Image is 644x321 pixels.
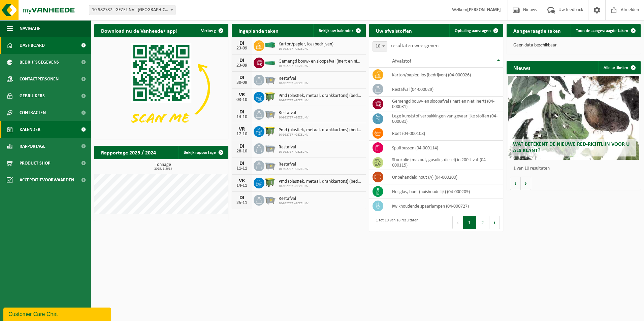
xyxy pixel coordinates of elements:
[235,58,249,63] div: DI
[279,179,362,184] span: Pmd (plastiek, metaal, drankkartons) (bedrijven)
[94,146,163,159] h2: Rapportage 2025 / 2024
[98,167,228,171] span: 2025: 8,361 t
[571,24,640,37] a: Toon de aangevraagde taken
[235,178,249,183] div: VR
[387,82,503,97] td: restafval (04-000029)
[449,24,503,37] a: Ophaling aanvragen
[313,24,365,37] a: Bekijk uw kalender
[279,162,309,167] span: Restafval
[279,167,309,171] span: 10-982787 - GEZEL NV
[279,184,362,188] span: 10-982787 - GEZEL NV
[264,142,276,154] img: WB-2500-GAL-GY-01
[513,43,634,48] p: Geen data beschikbaar.
[264,42,276,48] img: HK-XC-40-GN-00
[387,141,503,155] td: spuitbussen (04-000114)
[235,161,249,166] div: DI
[387,199,503,213] td: kwikhoudende spaarlampen (04-000727)
[235,201,249,205] div: 25-11
[20,155,50,172] span: Product Shop
[387,170,503,184] td: onbehandeld hout (A) (04-000200)
[279,47,333,51] span: 10-982787 - GEZEL NV
[576,29,628,33] span: Toon de aangevraagde taken
[89,5,175,15] span: 10-982787 - GEZEL NV - BUGGENHOUT
[20,104,46,121] span: Contracten
[20,71,59,87] span: Contactpersonen
[489,216,500,229] button: Next
[279,59,362,64] span: Gemengd bouw- en sloopafval (inert en niet inert)
[387,184,503,199] td: hol glas, bont (huishoudelijk) (04-000209)
[20,20,40,37] span: Navigatie
[264,194,276,205] img: WB-2500-GAL-GY-01
[463,216,476,229] button: 1
[279,81,309,85] span: 10-982787 - GEZEL NV
[279,128,362,133] span: Pmd (plastiek, metaal, drankkartons) (bedrijven)
[20,172,74,188] span: Acceptatievoorwaarden
[94,37,228,138] img: Download de VHEPlus App
[279,64,362,68] span: 10-982787 - GEZEL NV
[513,166,637,171] p: 1 van 10 resultaten
[279,196,309,202] span: Restafval
[196,24,228,37] button: Verberg
[508,76,639,160] a: Wat betekent de nieuwe RED-richtlijn voor u als klant?
[279,93,362,99] span: Pmd (plastiek, metaal, drankkartons) (bedrijven)
[235,144,249,149] div: DI
[455,29,491,33] span: Ophaling aanvragen
[387,68,503,82] td: karton/papier, los (bedrijven) (04-000026)
[521,177,531,190] button: Volgende
[452,216,463,229] button: Previous
[178,146,228,159] a: Bekijk rapportage
[598,61,640,74] a: Alle artikelen
[235,98,249,102] div: 03-10
[20,37,45,54] span: Dashboard
[387,111,503,126] td: lege kunststof verpakkingen van gevaarlijke stoffen (04-000081)
[235,41,249,46] div: DI
[264,59,276,65] img: HK-XC-20-GN-00
[20,87,45,104] span: Gebruikers
[235,166,249,171] div: 11-11
[279,76,309,81] span: Restafval
[507,61,537,74] h2: Nieuws
[235,46,249,51] div: 23-09
[98,163,228,171] h3: Tonnage
[235,109,249,115] div: DI
[235,183,249,188] div: 14-11
[279,42,333,47] span: Karton/papier, los (bedrijven)
[279,110,309,116] span: Restafval
[467,7,501,12] strong: [PERSON_NAME]
[235,92,249,98] div: VR
[279,99,362,103] span: 10-982787 - GEZEL NV
[319,29,353,33] span: Bekijk uw kalender
[373,215,418,230] div: 1 tot 10 van 18 resultaten
[235,149,249,154] div: 28-10
[235,75,249,80] div: DI
[279,145,309,150] span: Restafval
[201,29,216,33] span: Verberg
[264,125,276,137] img: WB-1100-HPE-GN-50
[264,108,276,119] img: WB-2500-GAL-GY-01
[264,74,276,85] img: WB-2500-GAL-GY-01
[387,155,503,170] td: stookolie (mazout, gasolie, diesel) in 200lt-vat (04-000115)
[476,216,489,229] button: 2
[235,127,249,132] div: VR
[3,306,112,321] iframe: chat widget
[235,115,249,119] div: 14-10
[392,59,411,64] span: Afvalstof
[387,97,503,111] td: gemengd bouw- en sloopafval (inert en niet inert) (04-000031)
[264,159,276,171] img: WB-2500-GAL-GY-01
[20,138,45,155] span: Rapportage
[235,132,249,137] div: 17-10
[373,41,387,51] span: 10
[279,133,362,137] span: 10-982787 - GEZEL NV
[264,91,276,102] img: WB-1100-HPE-GN-50
[20,121,40,138] span: Kalender
[507,24,568,37] h2: Aangevraagde taken
[373,42,387,51] span: 10
[391,43,439,48] label: resultaten weergeven
[279,116,309,120] span: 10-982787 - GEZEL NV
[94,24,184,37] h2: Download nu de Vanheede+ app!
[513,142,630,153] span: Wat betekent de nieuwe RED-richtlijn voor u als klant?
[279,150,309,154] span: 10-982787 - GEZEL NV
[264,177,276,188] img: WB-1100-HPE-GN-50
[20,54,59,71] span: Bedrijfsgegevens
